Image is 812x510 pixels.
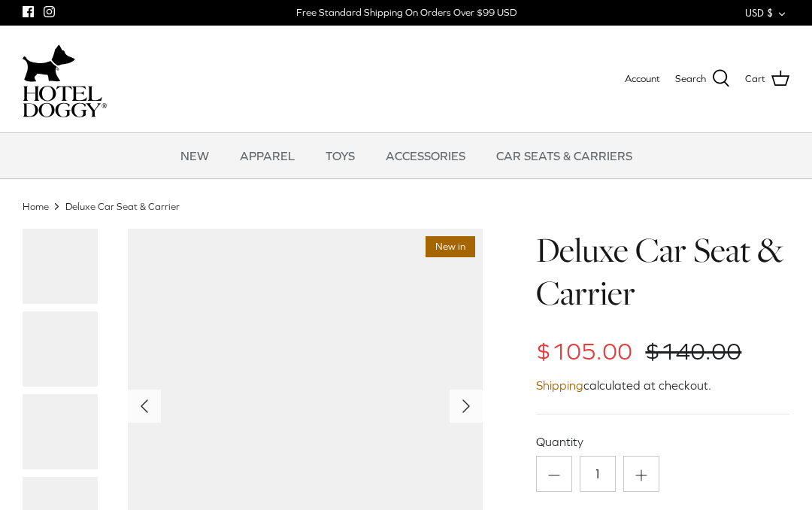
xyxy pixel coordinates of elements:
[167,133,223,178] a: NEW
[745,69,789,89] a: Cart
[23,41,75,86] img: dog-icon.svg
[625,73,660,84] span: Account
[65,200,180,211] a: Deluxe Car Seat & Carrier
[450,390,483,423] button: Next
[483,133,646,178] a: CAR SEATS & CARRIERS
[23,199,789,214] nav: Breadcrumbs
[625,71,660,87] a: Account
[536,338,632,365] span: $105.00
[580,456,616,492] input: Quantity
[296,6,517,20] div: Free Standard Shipping On Orders Over $99 USD
[536,433,789,450] label: Quantity
[536,376,789,396] div: calculated at checkout.
[536,378,583,392] a: Shipping
[536,229,789,315] h1: Deluxe Car Seat & Carrier
[23,41,107,117] a: hoteldoggycom
[296,2,517,24] a: Free Standard Shipping On Orders Over $99 USD
[226,133,308,178] a: APPAREL
[372,133,479,178] a: ACCESSORIES
[23,200,49,211] a: Home
[675,69,730,89] a: Search
[645,338,741,365] span: $140.00
[675,71,706,87] span: Search
[312,133,368,178] a: TOYS
[128,390,161,423] button: Previous
[23,6,34,17] a: Facebook
[23,86,107,117] img: hoteldoggycom
[745,71,765,87] span: Cart
[426,236,475,258] span: New in
[44,6,55,17] a: Instagram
